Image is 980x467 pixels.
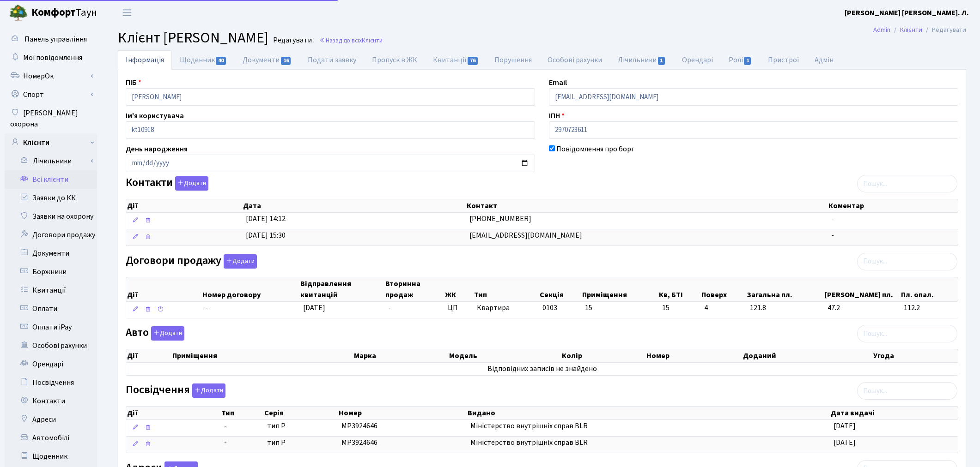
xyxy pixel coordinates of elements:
span: 0103 [542,303,557,313]
span: 1 [744,57,751,65]
th: Номер [338,407,466,419]
a: Документи [235,50,299,70]
a: Адмін [807,50,841,70]
a: Всі клієнти [5,170,97,189]
a: Квитанції [5,281,97,299]
span: 121.8 [750,303,820,313]
a: Щоденник [172,50,235,70]
span: 40 [216,57,226,65]
a: Боржники [5,263,97,281]
span: ЦП [448,303,469,313]
input: Пошук... [857,382,957,400]
label: Контакти [126,176,208,191]
th: Видано [467,407,830,419]
span: Міністерство внутрішніх справ BLR [470,437,588,448]
span: [DATE] 14:12 [246,214,286,224]
span: [PHONE_NUMBER] [469,214,531,224]
input: Пошук... [857,175,957,192]
span: Міністерство внутрішніх справ BLR [470,421,588,431]
a: Додати [221,252,257,269]
a: Заявки на охорону [5,207,97,226]
th: [PERSON_NAME] пл. [824,277,900,301]
th: Серія [263,407,338,419]
button: Договори продажу [224,254,257,269]
label: Договори продажу [126,254,257,269]
th: Колір [561,349,645,362]
th: Загальна пл. [746,277,824,301]
span: 4 [704,303,742,313]
a: Орендарі [5,355,97,373]
label: Повідомлення про борг [556,144,634,155]
span: Квартира [477,303,535,313]
button: Посвідчення [192,383,225,398]
a: Заявки до КК [5,189,97,207]
a: Документи [5,244,97,263]
a: Договори продажу [5,226,97,244]
span: MP3924646 [341,437,377,448]
a: Клієнти [5,133,97,152]
span: - [388,303,391,313]
span: 112.2 [904,303,954,313]
li: Редагувати [922,25,966,35]
a: Лічильники [11,152,97,170]
a: Клієнти [900,25,922,35]
th: Дії [126,199,242,212]
a: Порушення [487,50,540,70]
a: Пропуск в ЖК [364,50,425,70]
a: Панель управління [5,30,97,48]
a: Посвідчення [5,373,97,392]
img: logo.png [9,4,28,22]
a: НомерОк [5,67,97,85]
th: Угода [872,349,958,362]
span: - [831,214,834,224]
span: тип P [267,437,286,448]
th: Дії [126,277,201,301]
span: 76 [468,57,478,65]
th: Тип [220,407,263,419]
th: Контакт [466,199,828,212]
th: Поверх [700,277,746,301]
a: Ролі [721,50,760,70]
a: Пристрої [760,50,807,70]
span: Таун [31,5,97,21]
input: Пошук... [857,325,957,342]
label: Авто [126,326,184,341]
th: Коментар [828,199,958,212]
a: Контакти [5,392,97,410]
th: Дата видачі [830,407,958,419]
th: Вторинна продаж [384,277,444,301]
small: Редагувати . [271,36,315,45]
button: Контакти [175,176,208,191]
th: Номер [645,349,742,362]
a: Admin [873,25,890,35]
span: Клієнт [PERSON_NAME] [118,27,268,48]
label: ІПН [549,110,565,121]
th: Дії [126,349,171,362]
a: Додати [190,382,225,398]
a: Спорт [5,85,97,104]
span: [EMAIL_ADDRESS][DOMAIN_NAME] [469,230,582,240]
span: Клієнти [362,36,383,45]
a: Особові рахунки [540,50,610,70]
button: Переключити навігацію [116,5,139,20]
span: - [205,303,208,313]
label: День народження [126,144,188,155]
input: Пошук... [857,253,957,270]
th: Секція [539,277,581,301]
a: Квитанції [425,50,487,70]
a: Подати заявку [300,50,364,70]
span: [DATE] [834,437,856,448]
label: ПІБ [126,77,141,88]
a: [PERSON_NAME] [PERSON_NAME]. Л. [845,7,969,18]
th: Пл. опал. [900,277,958,301]
span: [DATE] [303,303,325,313]
span: 15 [585,303,592,313]
label: Посвідчення [126,383,225,398]
a: Автомобілі [5,429,97,447]
span: тип P [267,421,286,431]
th: Дата [242,199,466,212]
span: - [831,230,834,240]
a: Адреси [5,410,97,429]
a: Особові рахунки [5,336,97,355]
b: [PERSON_NAME] [PERSON_NAME]. Л. [845,8,969,18]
